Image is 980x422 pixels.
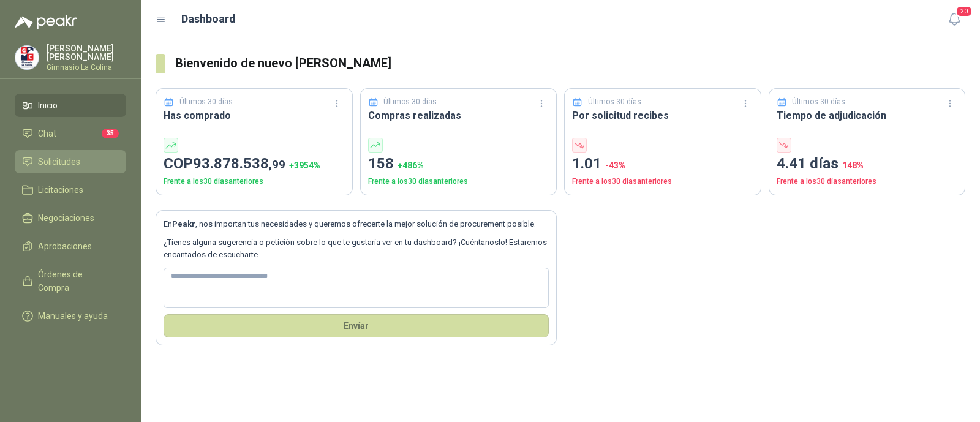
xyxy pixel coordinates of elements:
[175,54,965,73] h3: Bienvenido de nuevo [PERSON_NAME]
[368,176,549,187] p: Frente a los 30 días anteriores
[38,155,80,168] span: Solicitudes
[368,153,549,176] p: 158
[15,235,126,258] a: Aprobaciones
[47,44,126,61] p: [PERSON_NAME] [PERSON_NAME]
[15,94,126,117] a: Inicio
[572,153,753,176] p: 1.01
[398,160,424,170] span: + 486 %
[792,96,845,108] p: Últimos 30 días
[777,108,958,123] h3: Tiempo de adjudicación
[164,108,345,123] h3: Has comprado
[38,268,115,295] span: Órdenes de Compra
[289,160,320,170] span: + 3954 %
[15,150,126,173] a: Solicitudes
[38,183,83,197] span: Licitaciones
[102,129,119,138] span: 35
[15,46,39,69] img: Company Logo
[605,160,625,170] span: -43 %
[38,211,94,225] span: Negociaciones
[164,236,549,262] p: ¿Tienes alguna sugerencia o petición sobre lo que te gustaría ver en tu dashboard? ¡Cuéntanoslo! ...
[38,99,58,112] span: Inicio
[164,314,549,337] button: Envíar
[164,218,549,230] p: En , nos importan tus necesidades y queremos ofrecerte la mejor solución de procurement posible.
[38,239,92,253] span: Aprobaciones
[588,96,641,108] p: Últimos 30 días
[193,155,285,172] span: 93.878.538
[15,178,126,202] a: Licitaciones
[164,153,345,176] p: COP
[368,108,549,123] h3: Compras realizadas
[15,206,126,230] a: Negociaciones
[15,263,126,300] a: Órdenes de Compra
[15,15,77,29] img: Logo peakr
[47,64,126,71] p: Gimnasio La Colina
[38,127,56,140] span: Chat
[842,160,864,170] span: 148 %
[572,108,753,123] h3: Por solicitud recibes
[15,122,126,145] a: Chat35
[777,176,958,187] p: Frente a los 30 días anteriores
[179,96,233,108] p: Últimos 30 días
[181,10,236,28] h1: Dashboard
[172,219,195,228] b: Peakr
[269,157,285,171] span: ,99
[572,176,753,187] p: Frente a los 30 días anteriores
[15,304,126,328] a: Manuales y ayuda
[943,9,965,31] button: 20
[164,176,345,187] p: Frente a los 30 días anteriores
[956,6,973,17] span: 20
[38,309,108,323] span: Manuales y ayuda
[777,153,958,176] p: 4.41 días
[383,96,437,108] p: Últimos 30 días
